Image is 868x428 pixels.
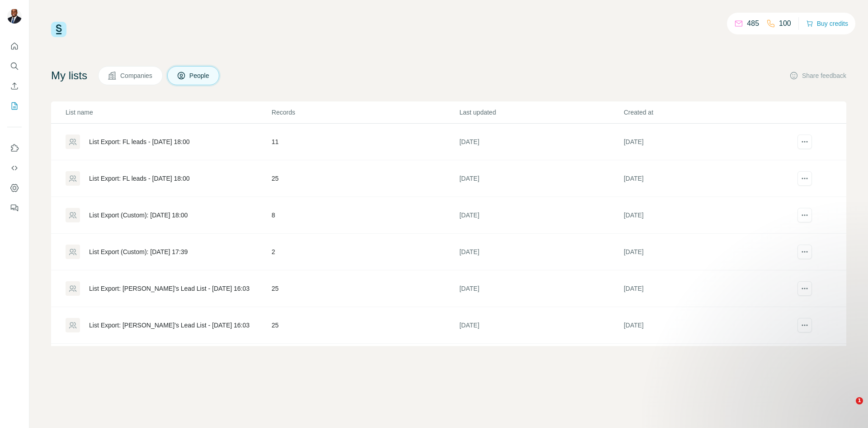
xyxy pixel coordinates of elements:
[459,307,623,344] td: [DATE]
[271,307,459,344] td: 25
[89,174,190,183] div: List Export: FL leads - [DATE] 18:00
[624,108,787,117] p: Created at
[459,344,623,380] td: [DATE]
[89,284,250,293] div: List Export: [PERSON_NAME]’s Lead List - [DATE] 16:03
[189,71,210,80] span: People
[7,180,22,196] button: Dashboard
[7,9,22,24] img: Avatar
[271,124,459,160] td: 11
[271,234,459,270] td: 2
[120,71,153,80] span: Companies
[89,247,188,256] div: List Export (Custom): [DATE] 17:39
[7,200,22,216] button: Feedback
[459,234,623,270] td: [DATE]
[7,160,22,176] button: Use Surfe API
[623,307,788,344] td: [DATE]
[797,171,812,186] button: actions
[66,108,271,117] p: List name
[797,135,812,149] button: actions
[623,197,788,234] td: [DATE]
[7,98,22,114] button: My lists
[623,124,788,160] td: [DATE]
[789,71,846,80] button: Share feedback
[623,234,788,270] td: [DATE]
[459,197,623,234] td: [DATE]
[623,344,788,380] td: [DATE]
[89,321,250,330] div: List Export: [PERSON_NAME]’s Lead List - [DATE] 16:03
[271,344,459,380] td: 25
[623,160,788,197] td: [DATE]
[89,211,188,220] div: List Export (Custom): [DATE] 18:00
[806,17,848,30] button: Buy credits
[797,281,812,296] button: actions
[623,270,788,307] td: [DATE]
[7,38,22,54] button: Quick start
[89,137,190,146] div: List Export: FL leads - [DATE] 18:00
[779,18,791,29] p: 100
[51,22,66,37] img: Surfe Logo
[459,160,623,197] td: [DATE]
[459,108,623,117] p: Last updated
[747,18,759,29] p: 485
[459,124,623,160] td: [DATE]
[856,397,863,404] span: 1
[51,68,87,83] h4: My lists
[459,270,623,307] td: [DATE]
[7,78,22,94] button: Enrich CSV
[271,160,459,197] td: 25
[272,108,458,117] p: Records
[797,245,812,259] button: actions
[271,197,459,234] td: 8
[7,140,22,156] button: Use Surfe on LinkedIn
[7,58,22,74] button: Search
[271,270,459,307] td: 25
[837,397,859,419] iframe: Intercom live chat
[797,208,812,222] button: actions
